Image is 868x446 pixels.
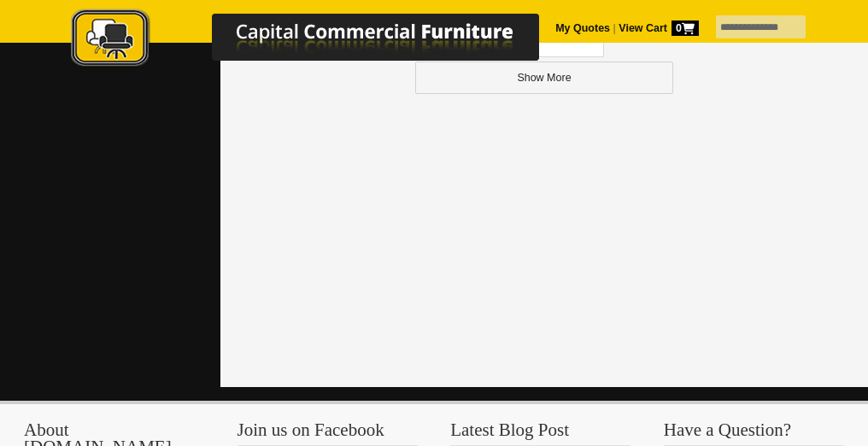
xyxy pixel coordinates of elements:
h3: Latest Blog Post [450,421,630,446]
h3: Join us on Facebook [238,421,418,446]
h3: Have a Question? [664,421,844,446]
a: View Cart0 [616,22,699,34]
span: 0 [672,21,699,36]
strong: View Cart [619,22,699,34]
img: Capital Commercial Furniture Logo [24,9,622,71]
a: Capital Commercial Furniture Logo [24,9,622,76]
